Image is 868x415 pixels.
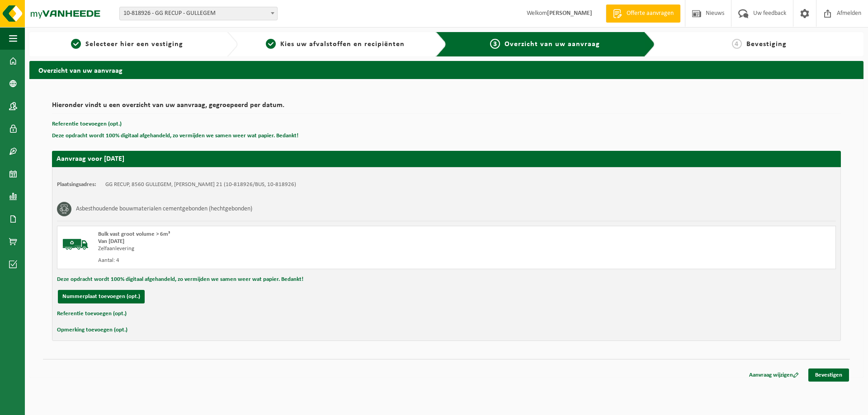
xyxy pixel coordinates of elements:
strong: Aanvraag voor [DATE] [57,155,124,163]
a: Aanvraag wijzigen [742,368,806,382]
span: Bevestiging [746,41,787,48]
span: 10-818926 - GG RECUP - GULLEGEM [120,7,277,20]
span: Offerte aanvragen [624,9,676,18]
td: GG RECUP, 8560 GULLEGEM, [PERSON_NAME] 21 (10-818926/BUS, 10-818926) [105,181,296,188]
a: 2Kies uw afvalstoffen en recipiënten [242,39,428,50]
h3: Asbesthoudende bouwmaterialen cementgebonden (hechtgebonden) [76,202,252,216]
button: Deze opdracht wordt 100% digitaal afgehandeld, zo vermijden we samen weer wat papier. Bedankt! [52,130,298,142]
a: Offerte aanvragen [606,5,680,23]
strong: [PERSON_NAME] [547,10,592,17]
span: Selecteer hier een vestiging [85,41,183,48]
strong: Van [DATE] [98,238,124,244]
span: 1 [71,39,81,49]
span: Bulk vast groot volume > 6m³ [98,231,170,237]
button: Nummerplaat toevoegen (opt.) [58,290,145,303]
div: Zelfaanlevering [98,245,483,252]
button: Opmerking toevoegen (opt.) [57,324,127,336]
span: 4 [732,39,742,49]
span: Kies uw afvalstoffen en recipiënten [280,41,405,48]
img: BL-SO-LV.png [62,231,89,258]
span: 10-818926 - GG RECUP - GULLEGEM [119,7,278,20]
span: 3 [490,39,500,49]
span: Overzicht van uw aanvraag [505,41,600,48]
button: Referentie toevoegen (opt.) [57,308,127,320]
strong: Plaatsingsadres: [57,182,96,187]
h2: Overzicht van uw aanvraag [29,61,863,79]
button: Referentie toevoegen (opt.) [52,118,122,130]
a: Bevestigen [808,368,849,382]
div: Aantal: 4 [98,257,483,264]
span: 2 [266,39,276,49]
h2: Hieronder vindt u een overzicht van uw aanvraag, gegroepeerd per datum. [52,102,841,114]
a: 1Selecteer hier een vestiging [34,39,220,50]
button: Deze opdracht wordt 100% digitaal afgehandeld, zo vermijden we samen weer wat papier. Bedankt! [57,274,303,285]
